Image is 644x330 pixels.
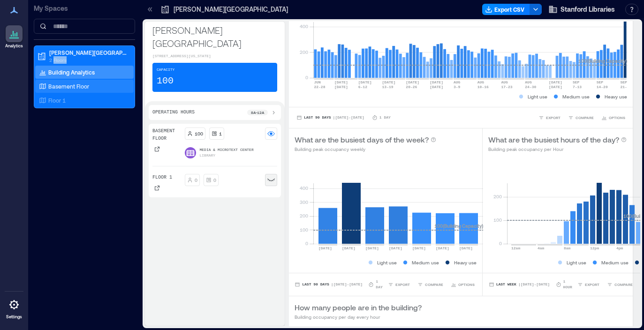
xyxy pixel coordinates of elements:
text: [DATE] [365,246,379,250]
p: My Spaces [34,4,135,13]
text: [DATE] [334,85,348,89]
tspan: 200 [300,49,308,55]
text: 3-9 [454,85,461,89]
span: EXPORT [585,282,599,287]
text: 13-19 [382,85,394,89]
text: 20-26 [406,85,417,89]
p: 8a - 12a [251,110,264,115]
span: Stanford Libraries [561,5,615,14]
p: Basement Floor [152,127,181,142]
tspan: 0 [305,75,308,80]
span: COMPARE [425,282,443,287]
p: 1 Day [376,279,386,290]
a: Analytics [2,22,26,52]
text: AUG [525,80,532,84]
button: Export CSV [482,4,530,15]
text: 14-20 [597,85,608,89]
text: 4pm [616,246,623,250]
p: 1 [219,130,222,137]
p: Floor 1 [152,174,172,181]
p: Medium use [562,93,590,100]
p: 0 [195,176,197,184]
text: 21-27 [620,85,631,89]
text: 17-23 [501,85,513,89]
text: [DATE] [549,85,562,89]
span: OPTIONS [458,282,475,287]
p: Light use [528,93,547,100]
tspan: 400 [300,23,308,29]
tspan: 400 [300,185,308,191]
button: Last Week |[DATE]-[DATE] [488,280,550,289]
text: AUG [477,80,485,84]
p: [PERSON_NAME][GEOGRAPHIC_DATA] [49,49,128,56]
a: Settings [3,293,25,322]
p: Settings [6,314,22,320]
p: Medium use [601,259,629,266]
text: AUG [501,80,508,84]
button: Last 90 Days |[DATE]-[DATE] [295,280,363,289]
span: COMPARE [614,282,633,287]
p: Analytics [5,43,23,49]
tspan: 0 [499,240,502,246]
text: SEP [573,80,580,84]
p: What are the busiest hours of the day? [488,134,619,145]
button: OPTIONS [449,280,477,289]
text: AUG [454,80,461,84]
text: 8am [564,246,571,250]
p: [PERSON_NAME][GEOGRAPHIC_DATA] [174,5,288,14]
p: What are the busiest days of the week? [295,134,429,145]
tspan: 0 [305,240,308,246]
span: EXPORT [546,115,561,120]
text: 12pm [590,246,599,250]
p: 1 Day [379,115,391,120]
p: 100 [157,75,174,88]
text: [DATE] [436,246,449,250]
text: 7-13 [573,85,582,89]
text: 10-16 [477,85,489,89]
span: COMPARE [576,115,594,120]
text: SEP [620,80,627,84]
text: [DATE] [334,80,348,84]
text: 24-30 [525,85,536,89]
button: EXPORT [576,280,601,289]
p: Operating Hours [152,109,195,116]
p: 2 Floors [49,56,128,64]
p: Capacity [157,67,174,73]
button: COMPARE [566,113,596,122]
text: 4am [538,246,545,250]
span: OPTIONS [609,115,625,120]
button: COMPARE [605,280,635,289]
text: [DATE] [430,80,443,84]
button: EXPORT [386,280,412,289]
text: [DATE] [358,80,372,84]
tspan: 200 [300,213,308,218]
text: SEP [597,80,604,84]
p: 0 [213,176,216,184]
p: Building peak occupancy per Hour [488,145,627,153]
p: Medium use [412,259,439,266]
button: Stanford Libraries [546,2,618,17]
text: [DATE] [412,246,426,250]
p: Basement Floor [48,82,89,90]
button: EXPORT [537,113,562,122]
text: [DATE] [430,85,443,89]
button: OPTIONS [599,113,627,122]
button: Last 90 Days |[DATE]-[DATE] [295,113,366,122]
text: 22-28 [314,85,325,89]
tspan: 100 [493,217,502,223]
p: Heavy use [605,93,627,100]
p: Library [200,153,216,158]
p: Light use [567,259,586,266]
button: COMPARE [416,280,445,289]
p: Floor 1 [48,97,66,104]
p: 1 Hour [563,279,576,290]
p: [PERSON_NAME][GEOGRAPHIC_DATA] [152,23,277,50]
text: [DATE] [389,246,402,250]
tspan: 300 [300,199,308,205]
text: JUN [314,80,321,84]
p: Building Analytics [48,68,95,76]
p: Building peak occupancy weekly [295,145,436,153]
p: Building occupancy per day every hour [295,313,422,321]
text: [DATE] [459,246,473,250]
text: 12am [511,246,520,250]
